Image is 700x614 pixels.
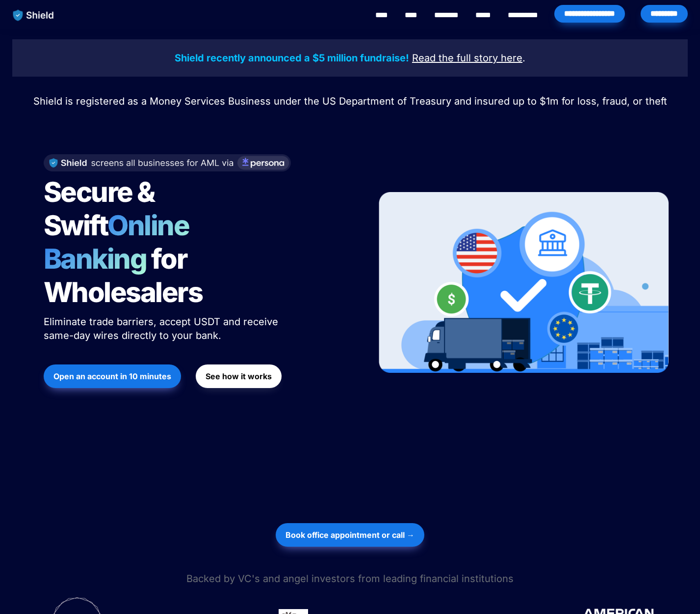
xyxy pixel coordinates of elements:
[44,242,203,309] span: for Wholesalers
[501,52,522,64] u: here
[276,518,424,552] a: Book office appointment or call →
[44,360,181,393] a: Open an account in 10 minutes
[206,371,272,381] strong: See how it works
[276,523,424,547] button: Book office appointment or call →
[44,316,281,341] span: Eliminate trade barriers, accept USDT and receive same-day wires directly to your bank.
[285,530,415,540] strong: Book office appointment or call →
[412,54,498,63] a: Read the full story
[8,5,59,26] img: website logo
[44,364,181,388] button: Open an account in 10 minutes
[53,371,171,381] strong: Open an account in 10 minutes
[186,573,514,585] span: Backed by VC's and angel investors from leading financial institutions
[175,52,409,64] strong: Shield recently announced a $5 million fundraise!
[412,52,498,64] u: Read the full story
[44,175,159,242] span: Secure & Swift
[44,209,199,276] span: Online Banking
[196,364,282,388] button: See how it works
[501,54,522,63] a: here
[196,360,282,393] a: See how it works
[33,95,667,107] span: Shield is registered as a Money Services Business under the US Department of Treasury and insured...
[522,52,525,64] span: .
